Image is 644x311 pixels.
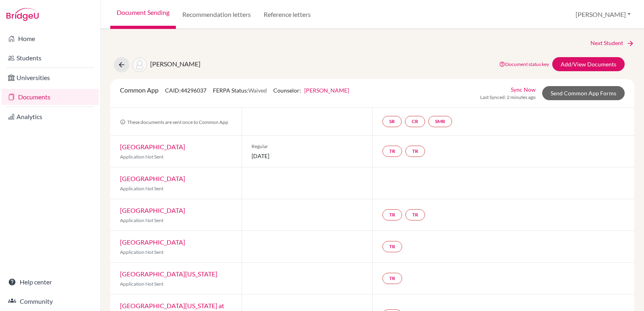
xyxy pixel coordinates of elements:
a: Next Student [590,39,634,47]
a: CR [405,116,425,127]
span: Application Not Sent [120,185,163,192]
span: [PERSON_NAME] [150,60,200,68]
span: Regular [252,143,363,150]
span: Counselor: [273,87,349,94]
a: Analytics [2,109,99,125]
span: Last Synced: 2 minutes ago [480,94,536,101]
a: TR [382,146,402,157]
span: CAID: 44296037 [165,87,206,94]
a: SR [382,116,402,127]
a: Documents [2,89,99,105]
a: [GEOGRAPHIC_DATA] [120,175,185,182]
a: Help center [2,274,99,290]
span: These documents are sent once to Common App [120,119,228,125]
a: Universities [2,70,99,86]
a: [GEOGRAPHIC_DATA][US_STATE] [120,270,217,278]
button: [PERSON_NAME] [572,7,634,22]
a: Send Common App Forms [542,86,625,100]
span: Application Not Sent [120,281,163,287]
a: [GEOGRAPHIC_DATA] [120,143,185,150]
span: [DATE] [252,152,363,160]
a: TR [382,241,402,252]
a: [GEOGRAPHIC_DATA] [120,206,185,214]
a: Home [2,31,99,47]
a: [GEOGRAPHIC_DATA] [120,238,185,246]
span: Application Not Sent [120,249,163,255]
span: Common App [120,86,159,94]
a: TR [382,209,402,220]
a: Add/View Documents [552,57,625,71]
a: [PERSON_NAME] [304,87,349,94]
a: TR [405,146,425,157]
a: Students [2,50,99,66]
span: Application Not Sent [120,154,163,160]
a: TR [405,209,425,220]
img: Bridge-U [6,8,39,21]
a: TR [382,273,402,284]
a: Sync Now [511,85,536,94]
a: SMR [428,116,452,127]
a: Community [2,293,99,309]
span: FERPA Status: [213,87,267,94]
span: Waived [248,87,267,94]
a: Document status key [499,61,549,67]
span: Application Not Sent [120,217,163,223]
